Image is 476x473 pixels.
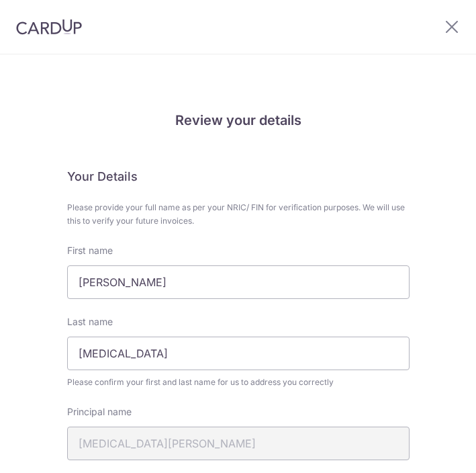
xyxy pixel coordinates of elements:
span: Please confirm your first and last name for us to address you correctly [67,376,410,389]
label: Principal name [67,405,132,419]
span: Please provide your full name as per your NRIC/ FIN for verification purposes. We will use this t... [67,201,410,228]
label: First name [67,244,113,257]
input: First Name [67,265,410,299]
label: Last name [67,315,113,329]
h5: Your Details [67,169,410,185]
h4: Review your details [67,110,410,131]
img: CardUp [16,19,82,35]
input: Last name [67,337,410,370]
